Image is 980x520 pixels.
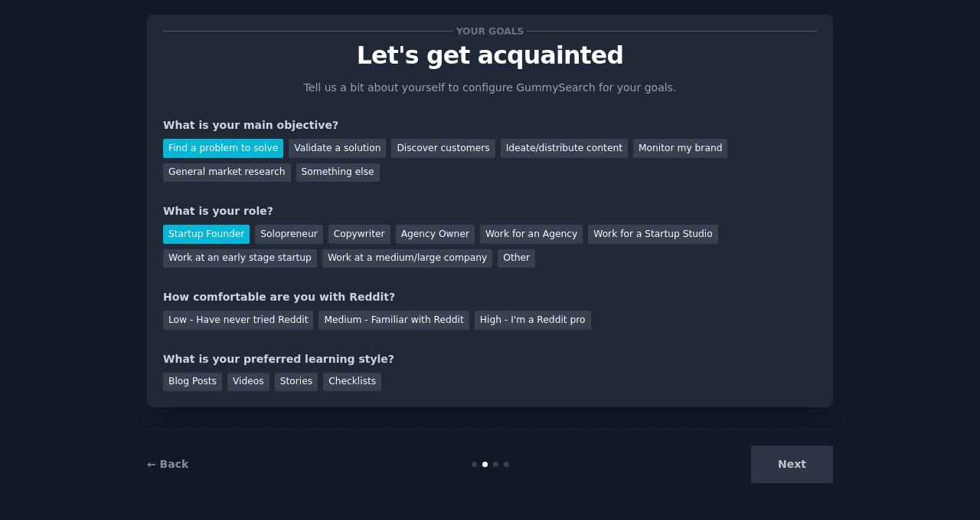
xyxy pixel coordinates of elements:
[163,117,817,133] div: What is your main objective?
[163,203,817,219] div: What is your role?
[322,249,492,268] div: Work at a medium/large company
[275,373,318,392] div: Stories
[633,139,727,158] div: Monitor my brand
[163,139,283,158] div: Find a problem to solve
[163,289,817,305] div: How comfortable are you with Reddit?
[163,351,817,367] div: What is your preferred learning style?
[475,311,591,330] div: High - I'm a Reddit pro
[296,163,380,183] div: Something else
[328,225,390,244] div: Copywriter
[163,373,222,392] div: Blog Posts
[227,373,269,392] div: Videos
[323,373,381,392] div: Checklists
[289,139,386,158] div: Validate a solution
[396,225,475,244] div: Agency Owner
[588,225,717,244] div: Work for a Startup Studio
[147,458,188,470] a: ← Back
[255,225,322,244] div: Solopreneur
[297,80,683,96] p: Tell us a bit about yourself to configure GummySearch for your goals.
[163,42,817,69] p: Let's get acquainted
[163,249,317,268] div: Work at an early stage startup
[163,225,250,244] div: Startup Founder
[318,311,469,330] div: Medium - Familiar with Reddit
[501,139,628,158] div: Ideate/distribute content
[480,225,583,244] div: Work for an Agency
[453,23,527,39] span: Your goals
[391,139,495,158] div: Discover customers
[163,311,313,330] div: Low - Have never tried Reddit
[163,163,291,183] div: General market research
[498,249,535,268] div: Other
